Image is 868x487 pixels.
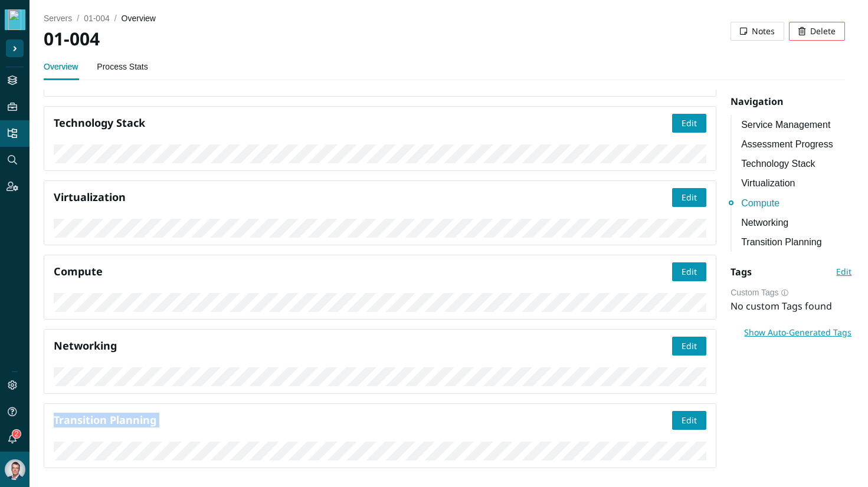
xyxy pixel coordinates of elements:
strong: Navigation [731,95,783,108]
a: Assessment Progress [741,137,852,152]
img: ALV-UjUlIOLiifmO8IQh5OC6dWxgZTjTrvAWy2rgfjI6H6CDDOqQGYCkKqMupCBSP6vuSk8ZVV9R4VYK8njUx_7q-2R4CFYqd... [5,459,25,480]
button: Edit [672,262,706,281]
span: Show Auto-Generated Tags [744,326,851,339]
sup: 2 [12,430,21,438]
a: Compute [741,196,852,210]
span: Edit [682,340,697,353]
button: Show Auto-Generated Tags [743,323,852,342]
a: Technology Stack [741,156,852,171]
button: Delete [789,22,845,41]
h4: Technology Stack [54,116,672,130]
button: Edit [672,114,706,133]
strong: Tags [731,265,752,278]
a: Networking [741,215,852,230]
div: Custom Tags [731,286,852,299]
span: Edit [836,265,851,278]
button: Notes [731,22,784,41]
button: Edit [672,337,706,356]
span: overview [122,14,156,23]
h4: Transition Planning [54,413,672,427]
span: Notes [752,25,775,38]
span: Delete [810,25,836,38]
span: / [114,14,117,23]
span: / [77,14,79,23]
button: Edit [672,188,706,207]
span: Edit [682,191,697,204]
a: Virtualization [741,176,852,190]
a: Process Stats [97,55,148,78]
h2: 01-004 [44,27,444,51]
a: Service Management [741,117,852,132]
button: Edit [672,411,706,430]
button: Edit [836,262,852,281]
span: Edit [682,265,697,278]
a: Overview [44,55,78,78]
span: 2 [15,430,19,438]
span: Edit [682,414,697,427]
img: weed.png [6,9,23,30]
a: 01-004 [84,14,110,23]
a: servers [44,14,72,23]
span: No custom Tags found [731,300,832,312]
a: Transition Planning [741,235,852,249]
h4: Compute [54,264,672,279]
span: Edit [682,117,697,130]
h4: Virtualization [54,190,672,205]
h4: Networking [54,338,672,353]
